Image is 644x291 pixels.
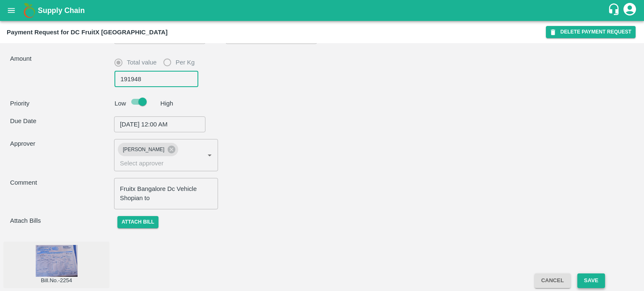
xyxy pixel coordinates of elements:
img: logo [21,2,38,19]
div: customer-support [608,3,622,18]
div: [PERSON_NAME] [118,143,178,156]
input: Select approver [117,157,191,168]
b: Payment Request for DC FruitX [GEOGRAPHIC_DATA] [7,29,168,36]
input: Choose date, selected date is Oct 13, 2025 [114,116,200,132]
span: Bill.No.-2254 [41,277,72,285]
p: Due Date [10,116,114,126]
input: Amount [114,71,198,87]
span: Per Kg [176,58,195,67]
button: DELETE PAYMENT REQUEST [546,26,636,38]
p: Priority [10,99,111,108]
button: Open [204,149,215,160]
textarea: Fruitx Bangalore Dc Vehicle Shopian to [GEOGRAPHIC_DATA] [GEOGRAPHIC_DATA] [120,185,212,202]
p: Amount [10,54,111,63]
span: Total value [127,58,157,67]
button: Save [577,273,605,288]
img: https://app.vegrow.in/rails/active_storage/blobs/redirect/eyJfcmFpbHMiOnsiZGF0YSI6MzIyMTcyOCwicHV... [36,245,78,277]
p: Attach Bills [10,216,114,225]
button: open drawer [2,1,21,20]
button: Attach bill [117,216,158,228]
a: Supply Chain [38,5,608,16]
p: Comment [10,178,114,187]
button: Cancel [535,273,571,288]
p: Approver [10,139,114,148]
p: Low [114,99,126,108]
div: account of current user [622,2,637,19]
p: High [161,99,174,108]
div: payment_amount_type [114,54,201,71]
span: [PERSON_NAME] [118,145,169,154]
b: Supply Chain [38,6,85,15]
